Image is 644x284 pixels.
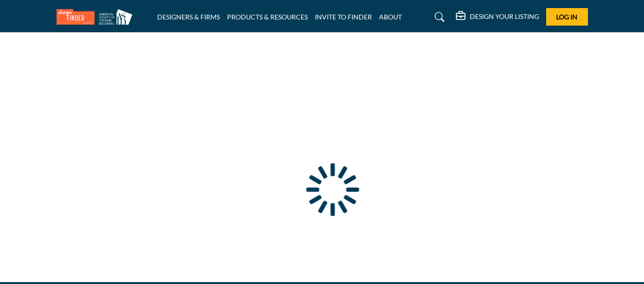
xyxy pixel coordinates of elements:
a: DESIGNERS & FIRMS [157,13,220,21]
a: PRODUCTS & RESOURCES [227,13,308,21]
a: ABOUT [379,13,402,21]
h5: DESIGN YOUR LISTING [470,12,539,21]
a: Search [426,9,451,25]
a: INVITE TO FINDER [315,13,372,21]
div: DESIGN YOUR LISTING [456,11,539,23]
button: Log In [546,8,588,26]
span: Log In [556,13,578,21]
img: Site Logo [57,9,137,25]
